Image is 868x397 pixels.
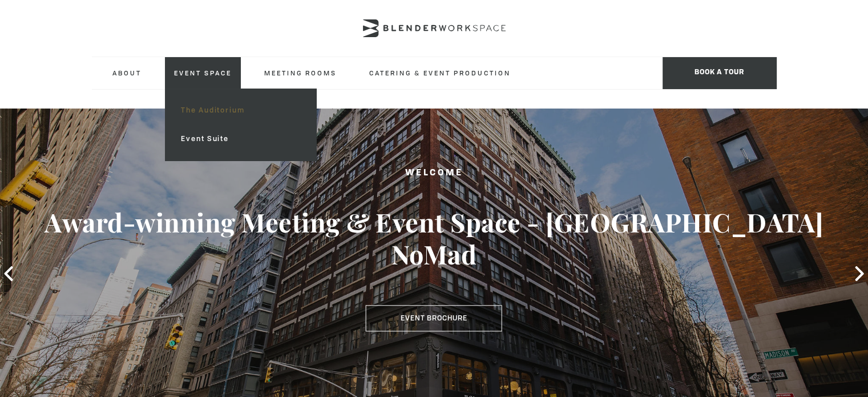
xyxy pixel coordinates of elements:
[43,206,825,270] h3: Award-winning Meeting & Event Space - [GEOGRAPHIC_DATA] NoMad
[165,57,241,89] a: Event Space
[172,125,308,153] a: Event Suite
[103,57,151,89] a: About
[612,18,868,397] iframe: Chat Widget
[360,57,520,89] a: Catering & Event Production
[366,305,502,331] a: Event Brochure
[255,57,346,89] a: Meeting Rooms
[43,166,825,181] h2: Welcome
[172,96,308,125] a: The Auditorium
